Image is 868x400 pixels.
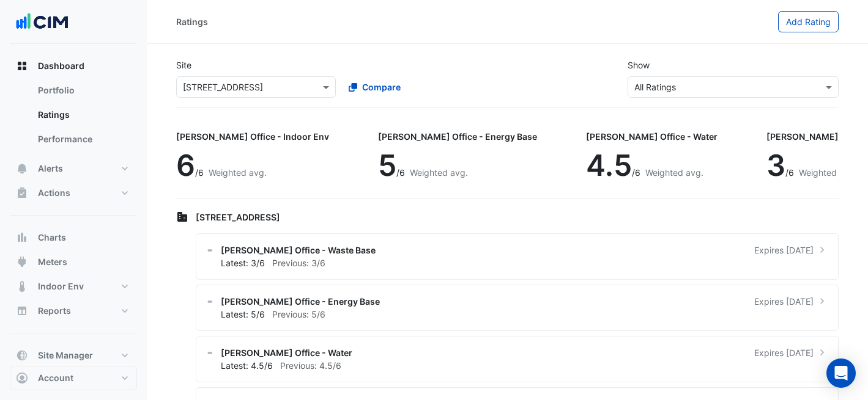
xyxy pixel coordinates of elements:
span: Add Rating [786,16,831,27]
app-icon: Reports [16,305,28,317]
span: Weighted avg. [645,167,703,178]
div: [PERSON_NAME] Office - Energy Base [378,130,537,143]
span: Weighted avg. [209,167,267,178]
button: Dashboard [10,54,137,78]
div: Ratings [176,15,208,28]
span: Meters [38,256,67,268]
span: Weighted avg. [410,167,468,178]
span: Expires [DATE] [754,244,814,256]
button: Compare [341,76,409,98]
span: Latest: 5/6 [221,309,265,319]
label: Show [628,59,650,71]
app-icon: Meters [16,256,28,268]
span: /6 [632,167,640,178]
span: Expires [DATE] [754,346,814,359]
img: Company Logo [15,10,70,34]
span: [PERSON_NAME] Office - Energy Base [221,295,380,308]
span: 6 [176,147,195,183]
span: Dashboard [38,60,84,72]
span: Compare [362,81,401,93]
span: Weighted avg. [799,167,857,178]
button: Add Rating [778,11,839,32]
button: Alerts [10,156,137,181]
a: Performance [28,127,137,151]
span: /6 [195,167,204,178]
app-icon: Dashboard [16,60,28,72]
span: 4.5 [586,147,632,183]
span: Alerts [38,162,63,175]
label: Site [176,59,191,71]
div: [PERSON_NAME] Office - Water [586,130,718,143]
button: Account [10,366,137,390]
button: Site Manager [10,343,137,368]
div: Open Intercom Messenger [826,358,856,388]
span: Reports [38,305,71,317]
button: Charts [10,225,137,250]
app-icon: Charts [16,231,28,244]
app-icon: Actions [16,187,28,199]
span: 3 [766,147,785,183]
span: Indoor Env [38,280,84,293]
span: [PERSON_NAME] Office - Water [221,346,352,359]
button: Meters [10,250,137,274]
app-icon: Indoor Env [16,280,28,293]
span: /6 [785,167,794,178]
span: Previous: 4.5/6 [280,360,341,371]
span: Expires [DATE] [754,295,814,308]
button: Actions [10,181,137,205]
span: [STREET_ADDRESS] [196,212,280,222]
span: /6 [396,167,405,178]
span: Actions [38,187,70,199]
a: Portfolio [28,78,137,103]
span: Account [38,372,73,384]
div: [PERSON_NAME] Office - Indoor Env [176,130,329,143]
button: Reports [10,299,137,323]
app-icon: Site Manager [16,349,28,362]
span: 5 [378,147,396,183]
a: Ratings [28,103,137,127]
span: Site Manager [38,349,93,362]
span: Charts [38,231,66,244]
button: Indoor Env [10,274,137,299]
span: Previous: 3/6 [272,258,325,268]
span: Previous: 5/6 [272,309,325,319]
div: Dashboard [10,78,137,156]
span: [PERSON_NAME] Office - Waste Base [221,244,376,256]
span: Latest: 3/6 [221,258,265,268]
span: Latest: 4.5/6 [221,360,273,371]
app-icon: Alerts [16,162,28,175]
